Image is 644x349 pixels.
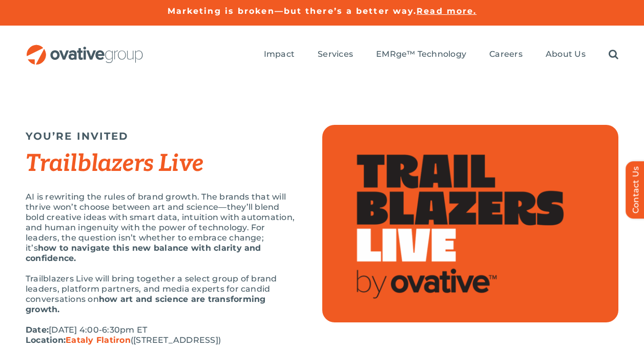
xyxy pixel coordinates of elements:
a: Careers [489,49,523,60]
p: [DATE] 4:00-6:30pm ET ([STREET_ADDRESS]) [26,325,297,345]
em: Trailblazers Live [26,149,203,178]
h5: YOU’RE INVITED [26,130,297,142]
a: Impact [264,49,295,60]
strong: Location: [26,335,131,345]
p: Trailblazers Live will bring together a select group of brand leaders, platform partners, and med... [26,274,297,315]
a: Search [609,49,618,60]
span: Services [318,49,353,59]
a: Services [318,49,353,60]
span: Careers [489,49,523,59]
a: Eataly Flatiron [66,335,131,345]
strong: Date: [26,325,49,335]
a: Marketing is broken—but there’s a better way. [168,6,417,16]
nav: Menu [264,38,618,71]
img: Top Image (2) [322,125,619,322]
span: Impact [264,49,295,59]
p: AI is rewriting the rules of brand growth. The brands that will thrive won’t choose between art a... [26,192,297,264]
a: EMRge™ Technology [376,49,466,60]
strong: how art and science are transforming growth. [26,294,265,314]
span: EMRge™ Technology [376,49,466,59]
a: Read more. [417,6,476,16]
span: About Us [546,49,586,59]
a: OG_Full_horizontal_RGB [26,43,144,53]
a: About Us [546,49,586,60]
strong: how to navigate this new balance with clarity and confidence. [26,243,261,263]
